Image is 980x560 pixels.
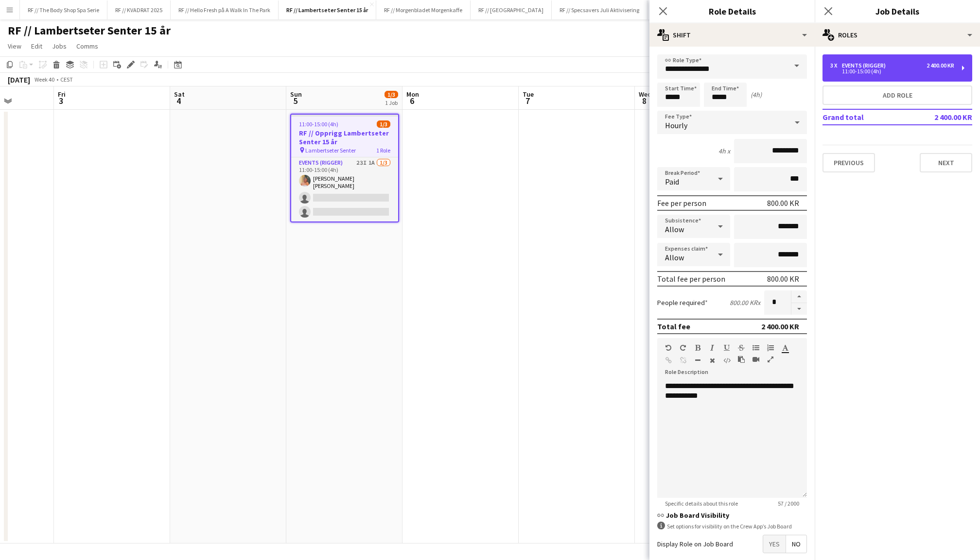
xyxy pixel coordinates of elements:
[911,109,972,125] td: 2 400.00 KR
[471,0,552,19] button: RF // [GEOGRAPHIC_DATA]
[767,344,774,352] button: Ordered List
[291,129,398,146] h3: RF // Opprigg Lambertseter Senter 15 år
[8,75,30,85] div: [DATE]
[665,253,684,262] span: Allow
[770,500,807,507] span: 57 / 2000
[107,0,171,19] button: RF // KVADRAT 2025
[657,540,733,548] label: Display Role on Job Board
[72,40,102,52] a: Comms
[730,298,760,307] div: 800.00 KR x
[791,303,807,315] button: Decrease
[761,322,799,331] div: 2 400.00 KR
[815,5,980,17] h3: Job Details
[290,90,302,99] span: Sun
[376,147,390,154] span: 1 Role
[738,356,745,363] button: Paste as plain text
[767,198,799,208] div: 800.00 KR
[406,90,419,99] span: Mon
[709,344,716,352] button: Italic
[694,344,701,352] button: Bold
[20,0,107,19] button: RF // The Body Shop Spa Serie
[657,322,690,331] div: Total fee
[173,95,185,106] span: 4
[709,356,716,364] button: Clear Formatting
[657,522,807,531] div: Set options for visibility on the Crew App’s Job Board
[56,95,66,106] span: 3
[649,5,815,17] h3: Role Details
[27,40,46,52] a: Edit
[299,120,338,128] span: 11:00-15:00 (4h)
[60,76,73,83] div: CEST
[76,42,98,51] span: Comms
[171,0,279,19] button: RF // Hello Fresh på A Walk In The Park
[665,224,684,234] span: Allow
[405,95,419,106] span: 6
[723,356,730,364] button: HTML Code
[376,0,471,19] button: RF // Morgenbladet Morgenkaffe
[649,23,815,47] div: Shift
[738,344,745,352] button: Strikethrough
[665,177,679,187] span: Paid
[291,157,398,221] app-card-role: Events (Rigger)23I1A1/311:00-15:00 (4h)[PERSON_NAME] [PERSON_NAME]
[657,298,708,307] label: People required
[639,90,651,99] span: Wed
[752,344,759,352] button: Unordered List
[8,42,21,51] span: View
[305,147,356,154] span: Lambertseter Senter
[4,40,25,52] a: View
[927,62,954,69] div: 2 400.00 KR
[290,114,399,222] app-job-card: 11:00-15:00 (4h)1/3RF // Opprigg Lambertseter Senter 15 år Lambertseter Senter1 RoleEvents (Rigge...
[830,62,842,69] div: 3 x
[665,120,687,130] span: Hourly
[377,120,390,128] span: 1/3
[830,69,954,74] div: 11:00-15:00 (4h)
[822,153,875,172] button: Previous
[665,344,672,352] button: Undo
[657,198,706,208] div: Fee per person
[657,500,746,507] span: Specific details about this role
[920,153,972,172] button: Next
[791,290,807,303] button: Increase
[751,90,762,99] div: (4h)
[52,42,67,51] span: Jobs
[385,91,398,98] span: 1/3
[31,42,42,51] span: Edit
[786,535,806,553] span: No
[48,40,70,52] a: Jobs
[32,76,56,83] span: Week 40
[521,95,534,106] span: 7
[752,356,759,363] button: Insert video
[552,0,647,19] button: RF // Specsavers Juli Aktivisering
[723,344,730,352] button: Underline
[385,99,398,106] div: 1 Job
[718,147,730,155] div: 4h x
[822,85,972,105] button: Add role
[523,90,534,99] span: Tue
[657,274,725,284] div: Total fee per person
[822,109,911,125] td: Grand total
[279,0,376,19] button: RF // Lambertseter Senter 15 år
[8,23,171,38] h1: RF // Lambertseter Senter 15 år
[174,90,185,99] span: Sat
[637,95,651,106] span: 8
[767,356,774,363] button: Fullscreen
[289,95,302,106] span: 5
[680,344,686,352] button: Redo
[767,274,799,284] div: 800.00 KR
[815,23,980,47] div: Roles
[842,62,890,69] div: Events (Rigger)
[694,356,701,364] button: Horizontal Line
[782,344,788,352] button: Text Color
[657,511,807,520] h3: Job Board Visibility
[763,535,786,553] span: Yes
[58,90,66,99] span: Fri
